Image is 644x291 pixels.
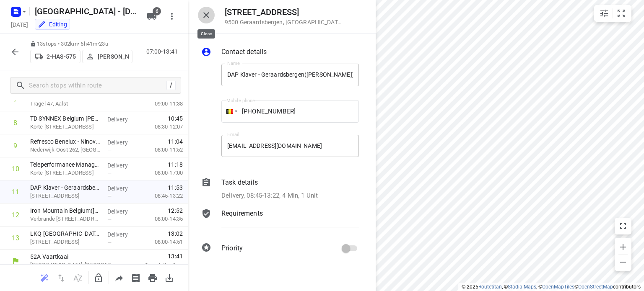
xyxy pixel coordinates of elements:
[168,137,183,146] span: 11:04
[107,124,112,130] span: —
[107,170,112,176] span: —
[12,234,19,242] div: 13
[201,178,359,201] div: Task detailsDelivery, 08:45-13:22, 4 Min, 1 Unit
[98,53,129,60] p: [PERSON_NAME]
[107,239,112,245] span: —
[30,261,117,269] p: [GEOGRAPHIC_DATA], [GEOGRAPHIC_DATA]
[107,216,112,222] span: —
[70,273,86,281] span: Sort by time window
[225,19,342,26] p: 9500 Geraardsbergen , [GEOGRAPHIC_DATA]
[594,5,631,22] div: small contained button group
[226,98,255,103] label: Mobile phone
[201,209,359,234] div: Requirements
[30,50,80,63] button: 2-HAS-575
[143,8,160,25] button: 6
[141,238,183,246] p: 08:00-14:51
[107,138,138,147] p: Delivery
[127,273,144,281] span: Print shipping labels
[221,47,267,57] p: Contact details
[166,81,176,90] div: /
[168,229,183,238] span: 13:02
[30,100,101,108] p: Tragel 47, Aalst
[30,137,101,146] p: Refresco Benelux - Ninove (BE)(Receptie/ Rob Jansen)
[47,53,76,60] p: 2-HAS-575
[221,243,243,253] p: Priority
[221,100,237,123] div: Belgium: + 32
[168,160,183,169] span: 11:18
[38,20,67,28] div: You are currently in edit mode.
[107,184,138,193] p: Delivery
[30,40,132,48] p: 13 stops • 302km • 6h41m
[8,20,31,29] h5: Project date
[107,193,112,199] span: —
[13,142,17,150] div: 9
[141,192,183,200] p: 08:45-13:22
[12,188,19,196] div: 11
[168,183,183,192] span: 11:53
[596,5,613,22] button: Map settings
[144,273,161,281] span: Print route
[478,284,502,290] a: Routetitan
[30,183,101,192] p: DAP Klaver - Geraardsbergen([PERSON_NAME])
[141,169,183,177] p: 08:00-17:00
[578,284,613,290] a: OpenStreetMap
[153,7,161,15] span: 6
[30,123,101,131] p: Korte Keppestraat 19, Erembodegem
[141,146,183,154] p: 08:00-11:52
[30,229,101,238] p: LKQ Belgium BV - Vilvoorde(Receptie)
[107,101,112,107] span: —
[107,147,112,153] span: —
[508,284,536,290] a: Stadia Maps
[31,5,140,18] h5: Antwerpen - Wednesday
[30,114,101,123] p: TD SYNNEX Belgium B.V. - Erembodegem(Jurgen Verleysen)
[127,252,183,260] span: 13:41
[613,5,630,22] button: Fit zoom
[30,252,117,261] p: 52A Vaartkaai
[30,192,101,200] p: [STREET_ADDRESS]
[30,206,101,215] p: Iron Mountain Belgium(Sanasar Nanyan)
[29,79,166,92] input: Search stops within route
[127,261,183,270] p: Completion time
[97,41,99,47] span: •
[30,146,101,154] p: Nederwijk-Oost 262, Ninove
[141,123,183,131] p: 08:30-12:07
[53,273,70,281] span: Reverse route
[111,273,127,281] span: Share route
[99,41,108,47] span: 23u
[141,215,183,223] p: 08:00-14:35
[542,284,574,290] a: OpenMapTiles
[90,270,107,286] button: Unlock route
[168,114,183,123] span: 10:45
[107,161,138,170] p: Delivery
[221,209,263,219] p: Requirements
[161,273,178,281] span: Download route
[225,8,342,17] h5: [STREET_ADDRESS]
[30,215,101,223] p: Verbrande Brugsesteenweg 58, Grimbergen
[82,50,132,63] button: [PERSON_NAME]
[107,207,138,216] p: Delivery
[221,191,318,201] p: Delivery, 08:45-13:22, 4 Min, 1 Unit
[221,100,359,123] input: 1 (702) 123-4567
[13,119,17,127] div: 8
[201,47,359,59] div: Contact details
[107,115,138,124] p: Delivery
[221,178,258,188] p: Task details
[30,238,101,246] p: Havendoklaan 14, Vilvoorde
[164,8,180,25] button: More
[168,206,183,215] span: 12:52
[30,169,101,177] p: Korte Keppestraat 23/bus 201, Aalst
[36,273,53,281] span: Reoptimize route
[12,211,19,219] div: 12
[107,230,138,239] p: Delivery
[141,100,183,108] p: 09:00-11:38
[12,165,19,173] div: 10
[462,284,641,290] li: © 2025 , © , © © contributors
[146,47,181,56] p: 07:00-13:41
[30,160,101,169] p: Teleperformance Managed Services(Elodie Haesendonck / Frank Schraets)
